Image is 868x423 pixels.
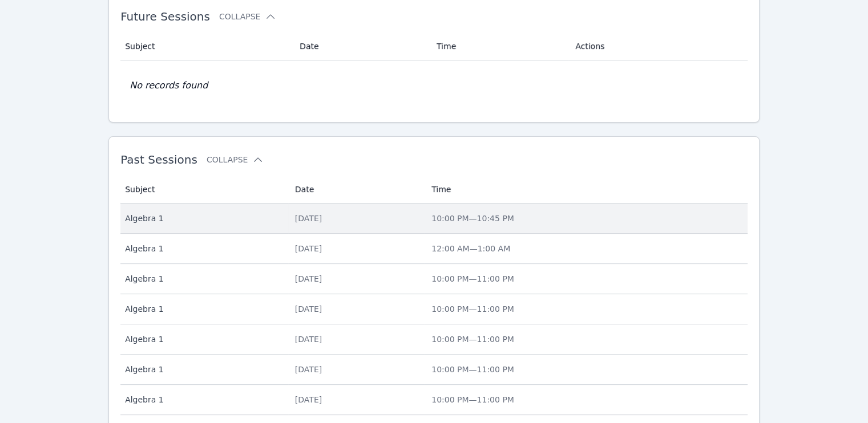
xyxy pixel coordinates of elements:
span: 10:00 PM — 11:00 PM [431,274,514,283]
div: [DATE] [295,273,418,284]
span: 12:00 AM — 1:00 AM [431,244,510,253]
tr: Algebra 1[DATE]10:00 PM—11:00 PM [120,355,748,385]
th: Date [288,176,425,204]
div: [DATE] [295,364,418,375]
td: No records found [120,60,748,111]
span: 10:00 PM — 11:00 PM [431,395,514,404]
span: Future Sessions [120,10,210,23]
span: Algebra 1 [125,364,281,375]
div: [DATE] [295,213,418,224]
span: 10:00 PM — 11:00 PM [431,304,514,314]
th: Time [425,176,748,204]
button: Collapse [207,154,264,165]
th: Actions [568,32,748,60]
button: Collapse [219,11,276,22]
span: Algebra 1 [125,243,281,254]
div: [DATE] [295,394,418,405]
span: 10:00 PM — 11:00 PM [431,335,514,344]
div: [DATE] [295,303,418,315]
tr: Algebra 1[DATE]10:00 PM—11:00 PM [120,324,748,355]
tr: Algebra 1[DATE]10:00 PM—11:00 PM [120,264,748,294]
th: Date [293,32,430,60]
span: Algebra 1 [125,303,281,315]
tr: Algebra 1[DATE]10:00 PM—11:00 PM [120,294,748,324]
span: Algebra 1 [125,333,281,345]
th: Time [430,32,568,60]
tr: Algebra 1[DATE]10:00 PM—10:45 PM [120,204,748,234]
span: Algebra 1 [125,213,281,224]
th: Subject [120,176,288,204]
th: Subject [120,32,293,60]
span: Algebra 1 [125,394,281,405]
div: [DATE] [295,333,418,345]
tr: Algebra 1[DATE]10:00 PM—11:00 PM [120,385,748,415]
div: [DATE] [295,243,418,254]
span: Algebra 1 [125,273,281,284]
span: 10:00 PM — 11:00 PM [431,365,514,374]
span: 10:00 PM — 10:45 PM [431,214,514,223]
span: Past Sessions [120,153,197,166]
tr: Algebra 1[DATE]12:00 AM—1:00 AM [120,234,748,264]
